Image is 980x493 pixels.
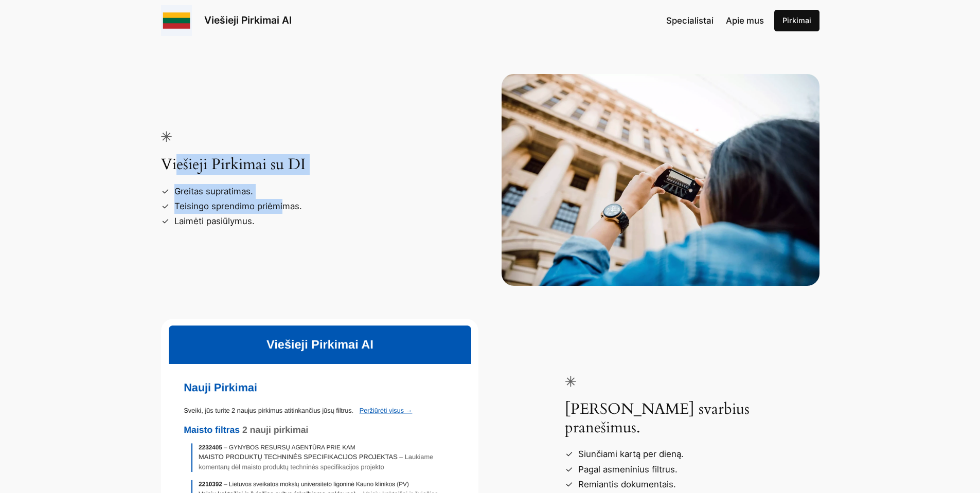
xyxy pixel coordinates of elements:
a: Viešieji Pirkimai AI [204,14,292,26]
img: Tourist taking photo of a building [502,74,819,286]
li: Siunčiami kartą per dieną. [573,447,819,462]
li: Remiantis dokumentais. [573,477,819,492]
a: Specialistai [666,14,714,27]
span: Specialistai [666,15,714,26]
a: Pirkimai [774,10,819,31]
li: Laimėti pasiūlymus. [169,214,415,229]
img: Viešieji pirkimai logo [161,5,192,36]
h3: [PERSON_NAME] svarbius pranešimus. [565,376,819,437]
a: Apie mus [726,14,764,27]
nav: Navigation [666,14,764,27]
li: Teisingo sprendimo priėmimas. [169,199,415,214]
li: Pagal asmeninius filtrus. [573,462,819,477]
li: Greitas supratimas. [169,184,415,199]
h3: Viešieji Pirkimai su DI [161,131,415,174]
span: Apie mus [726,15,764,26]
